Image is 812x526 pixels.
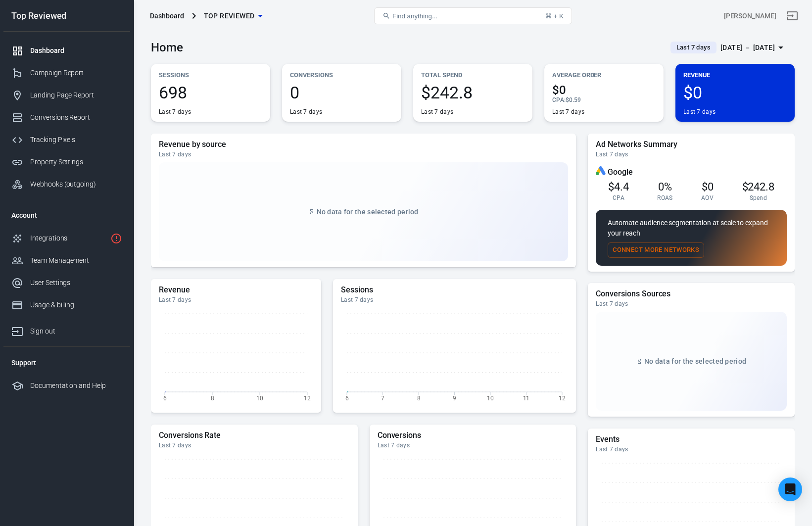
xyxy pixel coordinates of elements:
[290,70,393,80] p: Conversions
[304,394,311,401] tspan: 12
[683,108,716,116] div: Last 7 days
[30,179,122,190] div: Webhooks (outgoing)
[151,41,183,54] h3: Home
[596,445,787,453] div: Last 7 days
[159,70,262,80] p: Sessions
[3,62,130,84] a: Campaign Report
[596,140,787,149] h5: Ad Networks Summary
[159,84,262,101] span: 698
[3,227,130,249] a: Integrations
[658,181,672,193] span: 0%
[159,296,313,304] div: Last 7 days
[159,441,350,449] div: Last 7 days
[30,278,122,288] div: User Settings
[30,300,122,310] div: Usage & billing
[487,394,494,401] tspan: 10
[742,181,775,193] span: $242.8
[596,166,787,178] div: Google
[608,242,704,258] button: Connect More Networks
[30,68,122,78] div: Campaign Report
[30,233,106,243] div: Integrations
[317,208,419,216] span: No data for the selected period
[608,218,775,239] p: Automate audience segmentation at scale to expand your reach
[30,326,122,336] div: Sign out
[421,108,453,116] div: Last 7 days
[3,40,130,62] a: Dashboard
[3,272,130,294] a: User Settings
[3,84,130,106] a: Landing Page Report
[596,166,606,178] div: Google Ads
[30,255,122,266] div: Team Management
[552,70,656,80] p: Average Order
[417,394,421,401] tspan: 8
[159,140,568,149] h5: Revenue by source
[3,203,130,227] li: Account
[559,394,566,401] tspan: 12
[552,96,566,103] span: CPA :
[552,84,656,96] span: $0
[683,70,787,80] p: Revenue
[374,7,572,24] button: Find anything...⌘ + K
[381,394,384,401] tspan: 7
[702,181,714,193] span: $0
[523,394,530,401] tspan: 11
[596,300,787,308] div: Last 7 days
[30,112,122,123] div: Conversions Report
[421,84,525,101] span: $242.8
[3,294,130,316] a: Usage & billing
[608,181,629,193] span: $4.4
[3,129,130,151] a: Tracking Pixels
[780,4,804,28] a: Sign out
[3,249,130,272] a: Team Management
[3,151,130,173] a: Property Settings
[150,11,184,21] div: Dashboard
[341,296,568,304] div: Last 7 days
[778,478,802,501] div: Open Intercom Messenger
[724,11,776,21] div: Account id: vBYNLn0g
[545,12,564,20] div: ⌘ + K
[159,150,568,158] div: Last 7 days
[566,96,581,103] span: $0.59
[613,194,624,202] span: CPA
[341,285,568,295] h5: Sessions
[159,430,350,440] h5: Conversions Rate
[657,194,672,202] span: ROAS
[345,394,349,401] tspan: 6
[596,434,787,444] h5: Events
[3,316,130,342] a: Sign out
[378,441,569,449] div: Last 7 days
[200,7,267,25] button: Top Reviewed
[30,381,122,391] div: Documentation and Help
[378,430,569,440] h5: Conversions
[750,194,767,202] span: Spend
[644,357,746,365] span: No data for the selected period
[421,70,525,80] p: Total Spend
[552,108,584,116] div: Last 7 days
[159,285,313,295] h5: Revenue
[110,233,122,244] svg: 1 networks not verified yet
[163,394,167,401] tspan: 6
[3,351,130,375] li: Support
[596,289,787,299] h5: Conversions Sources
[290,108,322,116] div: Last 7 days
[663,40,795,56] button: Last 7 days[DATE] － [DATE]
[159,108,191,116] div: Last 7 days
[30,157,122,167] div: Property Settings
[204,10,255,22] span: Top Reviewed
[720,42,775,54] div: [DATE] － [DATE]
[30,46,122,56] div: Dashboard
[30,90,122,100] div: Landing Page Report
[290,84,393,101] span: 0
[3,11,130,20] div: Top Reviewed
[701,194,714,202] span: AOV
[211,394,214,401] tspan: 8
[453,394,456,401] tspan: 9
[30,135,122,145] div: Tracking Pixels
[672,43,715,52] span: Last 7 days
[3,173,130,195] a: Webhooks (outgoing)
[3,106,130,129] a: Conversions Report
[392,12,437,20] span: Find anything...
[683,84,787,101] span: $0
[596,150,787,158] div: Last 7 days
[256,394,263,401] tspan: 10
